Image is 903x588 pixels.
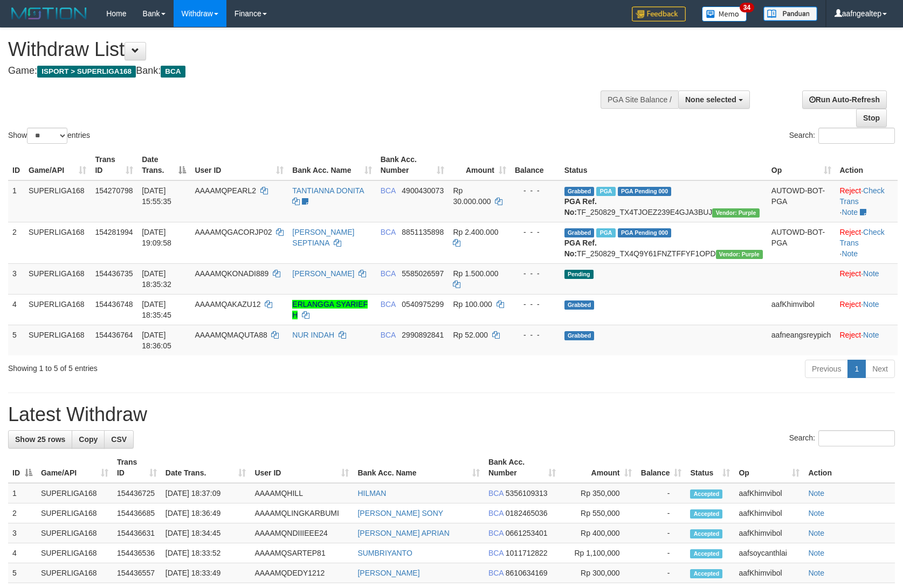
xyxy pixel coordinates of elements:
[8,483,37,503] td: 1
[37,543,113,563] td: SUPERLIGA168
[449,150,510,180] th: Amount: activate to sort column ascending
[381,186,396,195] span: BCA
[24,150,91,180] th: Game/API: activate to sort column ascending
[740,3,754,12] span: 34
[564,187,595,196] span: Grabbed
[27,128,67,144] select: Showentries
[734,452,804,483] th: Op: activate to sort column ascending
[560,523,636,543] td: Rp 400,000
[113,543,161,563] td: 154436536
[113,483,161,503] td: 154436725
[767,180,836,222] td: AUTOWD-BOT-PGA
[840,186,861,195] a: Reject
[560,180,767,222] td: TF_250829_TX4TJOEZ239E4GJA3BUJ
[113,503,161,523] td: 154436685
[8,128,90,144] label: Show entries
[95,228,133,236] span: 154281994
[453,228,498,236] span: Rp 2.400.000
[381,228,396,236] span: BCA
[8,563,37,583] td: 5
[190,150,288,180] th: User ID: activate to sort column ascending
[734,483,804,503] td: aafKhimvibol
[353,452,484,483] th: Bank Acc. Name: activate to sort column ascending
[113,452,161,483] th: Trans ID: activate to sort column ascending
[8,503,37,523] td: 2
[564,239,597,258] b: PGA Ref. No:
[453,269,498,278] span: Rp 1.500.000
[808,569,824,577] a: Note
[24,325,91,355] td: SUPERLIGA168
[560,543,636,563] td: Rp 1,100,000
[161,483,251,503] td: [DATE] 18:37:09
[402,331,444,339] span: Copy 2990892841 to clipboard
[636,563,686,583] td: -
[836,325,898,355] td: ·
[601,90,678,109] div: PGA Site Balance /
[840,300,861,309] a: Reject
[636,543,686,563] td: -
[618,228,672,237] span: PGA Pending
[678,90,750,109] button: None selected
[564,197,597,216] b: PGA Ref. No:
[506,569,548,577] span: Copy 8610634169 to clipboard
[402,228,444,236] span: Copy 8851135898 to clipboard
[8,263,24,294] td: 3
[560,222,767,263] td: TF_250829_TX4Q9Y61FNZTFFYF1OPD
[734,523,804,543] td: aafKhimvibol
[734,503,804,523] td: aafKhimvibol
[515,185,556,196] div: - - -
[292,186,364,195] a: TANTIANNA DONITA
[636,452,686,483] th: Balance: activate to sort column ascending
[488,569,504,577] span: BCA
[690,509,722,519] span: Accepted
[789,128,895,144] label: Search:
[506,529,548,537] span: Copy 0661253401 to clipboard
[847,360,866,378] a: 1
[37,503,113,523] td: SUPERLIGA168
[802,90,887,109] a: Run Auto-Refresh
[453,186,491,206] span: Rp 30.000.000
[161,503,251,523] td: [DATE] 18:36:49
[805,360,848,378] a: Previous
[702,6,747,22] img: Button%20Memo.svg
[24,294,91,325] td: SUPERLIGA168
[506,489,548,498] span: Copy 5356109313 to clipboard
[357,489,386,498] a: HILMAN
[712,208,759,218] span: Vendor URL: https://trx4.1velocity.biz
[250,503,353,523] td: AAAAMQLINGKARBUMI
[453,331,488,339] span: Rp 52.000
[161,66,185,78] span: BCA
[636,483,686,503] td: -
[95,186,133,195] span: 154270798
[767,294,836,325] td: aafKhimvibol
[506,509,548,517] span: Copy 0182465036 to clipboard
[161,543,251,563] td: [DATE] 18:33:52
[808,509,824,517] a: Note
[515,299,556,310] div: - - -
[357,529,449,537] a: [PERSON_NAME] APRIAN
[685,95,736,104] span: None selected
[618,187,672,196] span: PGA Pending
[292,228,354,247] a: [PERSON_NAME] SEPTIANA
[104,430,134,449] a: CSV
[789,430,895,446] label: Search:
[95,269,133,278] span: 154436735
[560,483,636,503] td: Rp 350,000
[142,269,171,289] span: [DATE] 18:35:32
[818,128,895,144] input: Search:
[381,269,396,278] span: BCA
[808,489,824,498] a: Note
[564,300,595,310] span: Grabbed
[250,543,353,563] td: AAAAMQSARTEP81
[15,435,65,444] span: Show 25 rows
[836,150,898,180] th: Action
[484,452,560,483] th: Bank Acc. Number: activate to sort column ascending
[488,509,504,517] span: BCA
[357,569,419,577] a: [PERSON_NAME]
[288,150,376,180] th: Bank Acc. Name: activate to sort column ascending
[381,300,396,309] span: BCA
[292,331,334,339] a: NUR INDAH
[836,263,898,294] td: ·
[840,228,861,236] a: Reject
[842,208,858,216] a: Note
